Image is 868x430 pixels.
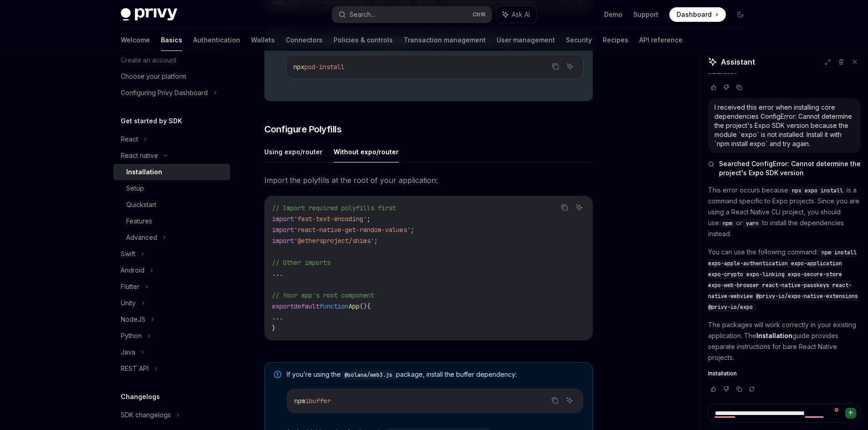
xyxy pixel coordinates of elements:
[121,363,149,374] div: REST API
[319,302,349,310] span: function
[669,7,726,22] a: Dashboard
[121,134,138,145] div: React
[708,159,861,177] button: Searched ConfigError: Cannot determine the project's Expo SDK version
[272,269,283,278] span: ...
[126,167,162,177] div: Installation
[404,29,486,51] a: Transaction management
[708,319,861,363] p: The packages will work correctly in your existing application. The guide provides separate instru...
[708,249,858,311] span: npm install expo-apple-authentication expo-application expo-crypto expo-linking expo-secure-store...
[550,61,561,72] button: Copy the contents from the code block
[714,103,854,148] div: I received this error when installing core dependencies ConfigError: Cannot determine the project...
[113,68,230,85] a: Choose your platform
[708,370,737,377] span: Installation
[845,408,856,419] button: Send message
[294,397,305,405] span: npm
[113,180,230,197] a: Setup
[126,199,156,210] div: Quickstart
[121,298,136,309] div: Unity
[272,226,294,234] span: import
[309,397,331,405] span: buffer
[121,265,144,276] div: Android
[473,11,486,18] span: Ctrl K
[573,202,585,213] button: Ask AI
[564,395,575,406] button: Ask AI
[293,63,304,71] span: npx
[708,404,861,423] textarea: To enrich screen reader interactions, please activate Accessibility in Grammarly extension settings
[746,220,759,227] span: yarn
[708,185,861,239] p: This error occurs because is a command specific to Expo projects. Since you are using a React Nat...
[121,71,186,82] div: Choose your platform
[367,302,370,310] span: {
[264,123,342,136] span: Configure Polyfills
[334,29,393,51] a: Policies & controls
[264,174,593,187] span: Import the polyfills at the root of your application:
[496,6,536,23] button: Ask AI
[604,10,622,19] a: Demo
[272,237,294,245] span: import
[121,248,135,259] div: Swift
[294,226,411,234] span: 'react-native-get-random-values'
[126,216,152,227] div: Features
[126,232,157,243] div: Advanced
[677,10,712,19] span: Dashboard
[272,291,374,299] span: // Your app's root component
[121,410,171,420] div: SDK changelogs
[121,29,150,51] a: Welcome
[274,371,281,378] svg: Note
[549,395,561,406] button: Copy the contents from the code block
[349,302,360,310] span: App
[121,330,142,341] div: Python
[121,347,135,358] div: Java
[272,215,294,223] span: import
[294,237,374,245] span: '@ethersproject/shims'
[512,10,530,19] span: Ask AI
[497,29,555,51] a: User management
[294,215,367,223] span: 'fast-text-encoding'
[121,281,139,292] div: Flutter
[121,87,208,98] div: Configuring Privy Dashboard
[603,29,628,51] a: Recipes
[287,370,583,379] span: If you’re using the package, install the buffer dependency:
[719,159,861,177] span: Searched ConfigError: Cannot determine the project's Expo SDK version
[360,302,367,310] span: ()
[294,302,319,310] span: default
[272,302,294,310] span: export
[113,197,230,213] a: Quickstart
[264,141,323,162] button: Using expo/router
[121,116,182,126] h5: Get started by SDK
[349,9,375,20] div: Search...
[733,7,748,22] button: Toggle dark mode
[334,141,399,162] button: Without expo/router
[113,164,230,180] a: Installation
[272,313,283,321] span: ...
[708,247,861,312] p: You can use the following command:
[564,61,576,72] button: Ask AI
[193,29,240,51] a: Authentication
[341,370,396,379] code: @solana/web3.js
[126,183,144,194] div: Setup
[304,63,344,71] span: pod-install
[708,370,861,377] a: Installation
[411,226,414,234] span: ;
[367,215,370,223] span: ;
[272,204,396,212] span: // Import required polyfills first
[272,324,276,332] span: }
[121,314,145,325] div: NodeJS
[792,187,843,194] span: npx expo install
[113,213,230,229] a: Features
[756,332,792,339] strong: Installation
[374,237,378,245] span: ;
[639,29,683,51] a: API reference
[121,8,177,21] img: dark logo
[566,29,592,51] a: Security
[272,258,330,267] span: // Other imports
[332,6,492,23] button: Search...CtrlK
[121,150,158,161] div: React native
[121,391,160,402] h5: Changelogs
[721,56,755,67] span: Assistant
[723,220,732,227] span: npm
[251,29,275,51] a: Wallets
[161,29,182,51] a: Basics
[633,10,658,19] a: Support
[305,397,309,405] span: i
